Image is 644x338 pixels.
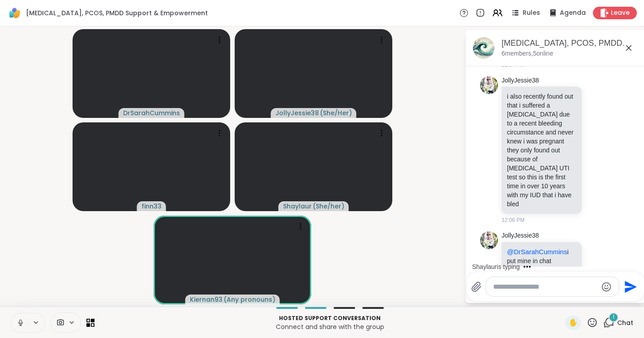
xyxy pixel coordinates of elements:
span: @DrSarahCummins [507,248,567,256]
img: ShareWell Logomark [7,5,22,21]
span: [MEDICAL_DATA], PCOS, PMDD Support & Empowerment [26,9,208,17]
span: Leave [611,9,630,17]
span: ( Any pronouns ) [223,295,275,304]
a: JollyJessie38 [502,231,539,240]
span: finn33 [142,202,162,211]
div: Shaylaur is typing [472,262,520,271]
p: Connect and share with the group [100,322,560,331]
span: ( She/Her ) [320,108,352,117]
span: DrSarahCummins [123,108,180,117]
img: https://sharewell-space-live.sfo3.digitaloceanspaces.com/user-generated/3602621c-eaa5-4082-863a-9... [480,76,498,94]
span: Shaylaur [283,202,312,211]
span: Rules [523,9,540,17]
span: JollyJessie38 [275,108,319,117]
span: ( She/her ) [313,202,344,211]
p: i put mine in chat because its hard to talk about it but thank you for having this [507,247,576,292]
span: Kiernan93 [190,295,223,304]
button: Send [619,277,640,297]
p: Hosted support conversation [100,314,560,322]
span: Chat [617,318,633,327]
span: Agenda [560,9,586,17]
p: i also recently found out that i suffered a [MEDICAL_DATA] due to a recent bleeding circumstance ... [507,92,576,208]
span: 12:06 PM [502,216,524,224]
button: Emoji picker [601,282,612,292]
p: 6 members, 5 online [502,49,553,58]
span: ✋ [569,317,578,328]
textarea: Type your message [493,282,597,291]
div: [MEDICAL_DATA], PCOS, PMDD Support & Empowerment, [DATE] [502,38,638,49]
img: https://sharewell-space-live.sfo3.digitaloceanspaces.com/user-generated/3602621c-eaa5-4082-863a-9... [480,231,498,249]
a: JollyJessie38 [502,76,539,85]
span: 1 [613,313,614,321]
img: Endometriosis, PCOS, PMDD Support & Empowerment, Sep 15 [473,37,494,59]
